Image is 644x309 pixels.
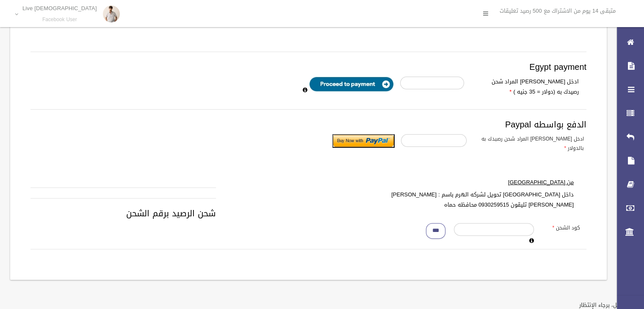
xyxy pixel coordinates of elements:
[30,62,586,72] h3: Egypt payment
[473,134,590,153] label: ادخل [PERSON_NAME] المراد شحن رصيدك به بالدولار
[470,77,585,97] label: ادخل [PERSON_NAME] المراد شحن رصيدك به (دولار = 35 جنيه )
[341,190,580,210] label: داخل [GEOGRAPHIC_DATA] تحويل لشركه الهرم باسم : [PERSON_NAME] [PERSON_NAME] تليقون 0930259515 محا...
[540,223,586,232] label: كود الشحن
[30,120,586,129] h3: الدفع بواسطه Paypal
[30,209,586,218] h3: شحن الرصيد برقم الشحن
[22,17,97,23] small: Facebook User
[22,5,97,11] p: [DEMOGRAPHIC_DATA] Live
[332,134,395,148] input: Submit
[341,177,580,188] label: من [GEOGRAPHIC_DATA]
